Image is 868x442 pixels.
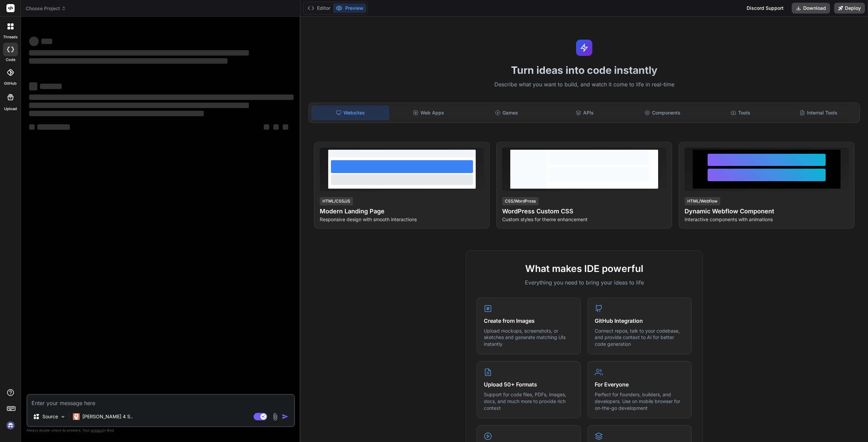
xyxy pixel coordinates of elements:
p: Source [42,413,58,420]
h4: GitHub Integration [595,317,685,325]
span: ‌ [41,39,52,44]
img: Pick Models [60,414,66,420]
label: code [6,57,15,63]
button: Deploy [834,3,865,14]
p: Interactive components with animations [685,216,849,223]
h4: For Everyone [595,380,685,388]
h1: Turn ideas into code instantly [304,64,864,76]
span: ‌ [29,37,39,46]
h4: Upload 50+ Formats [484,380,574,388]
span: ‌ [264,124,269,130]
div: Internal Tools [780,106,857,120]
div: Tools [702,106,779,120]
span: ‌ [29,94,294,100]
img: Claude 4 Sonnet [73,413,80,420]
h4: Dynamic Webflow Component [685,207,849,216]
div: Web Apps [390,106,467,120]
span: ‌ [283,124,288,130]
div: Games [468,106,545,120]
span: ‌ [29,111,204,116]
p: Responsive design with smooth interactions [320,216,484,223]
div: Components [624,106,701,120]
p: Everything you need to bring your ideas to life [477,278,692,287]
div: Websites [312,106,389,120]
div: Discord Support [743,3,788,14]
span: ‌ [37,124,70,130]
p: Custom styles for theme enhancement [502,216,666,223]
h4: Modern Landing Page [320,207,484,216]
img: signin [5,420,16,431]
p: Always double-check its answers. Your in Bind [26,427,295,434]
button: Download [792,3,830,14]
span: ‌ [29,50,249,56]
label: Upload [4,106,17,112]
span: privacy [91,428,103,432]
h4: Create from Images [484,317,574,325]
button: Editor [305,3,333,13]
span: ‌ [40,84,62,89]
img: attachment [271,413,279,421]
div: HTML/CSS/JS [320,197,353,205]
span: ‌ [29,58,228,64]
h2: What makes IDE powerful [477,261,692,276]
h4: WordPress Custom CSS [502,207,666,216]
span: ‌ [29,103,249,108]
p: Upload mockups, screenshots, or sketches and generate matching UIs instantly [484,328,574,348]
img: icon [282,413,289,420]
div: APIs [546,106,623,120]
button: Preview [333,3,366,13]
label: GitHub [4,81,17,86]
p: [PERSON_NAME] 4 S.. [82,413,133,420]
div: CSS/WordPress [502,197,538,205]
p: Perfect for founders, builders, and developers. Use on mobile browser for on-the-go development [595,391,685,411]
div: HTML/Webflow [685,197,720,205]
span: ‌ [29,124,35,130]
span: ‌ [273,124,279,130]
p: Support for code files, PDFs, images, docs, and much more to provide rich context [484,391,574,411]
span: ‌ [29,82,37,90]
p: Describe what you want to build, and watch it come to life in real-time [304,80,864,89]
p: Connect repos, talk to your codebase, and provide context to AI for better code generation [595,328,685,348]
label: threads [3,34,18,40]
span: Choose Project [26,5,66,12]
